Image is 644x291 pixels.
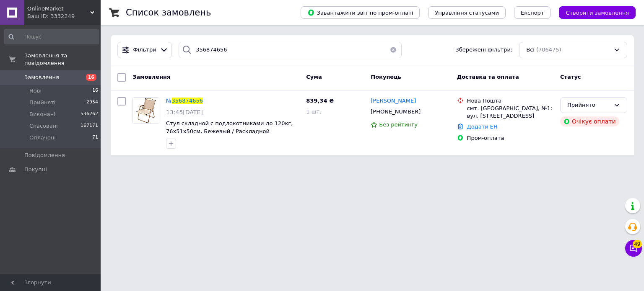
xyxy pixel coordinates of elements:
span: Покупець [371,74,401,80]
div: Прийнято [567,101,610,110]
span: Замовлення [24,74,59,81]
span: Управління статусами [435,10,499,16]
div: Нова Пошта [467,97,553,105]
a: Створити замовлення [551,9,636,15]
span: № [166,98,172,104]
h1: Список замовлень [126,8,211,18]
div: Ваш ID: 3332249 [27,13,101,20]
span: 49 [633,239,642,248]
button: Створити замовлення [559,6,636,19]
span: 16 [86,74,96,81]
span: [PHONE_NUMBER] [371,108,421,115]
button: Експорт [514,6,551,19]
span: Доставка та оплата [457,74,519,80]
button: Чат з покупцем49 [625,240,642,257]
span: 71 [92,134,98,142]
span: 839,34 ₴ [306,98,334,104]
span: Фільтри [133,46,156,54]
div: Пром-оплата [467,134,553,142]
span: Замовлення [132,74,170,80]
span: Всі [526,46,535,54]
img: Фото товару [133,98,159,124]
span: Створити замовлення [566,10,629,16]
span: Покупці [24,166,47,173]
span: Завантажити звіт по пром-оплаті [307,9,413,16]
a: №356874656 [166,98,203,104]
span: Без рейтингу [379,121,418,128]
span: Повідомлення [24,152,65,159]
span: Збережені фільтри: [455,46,512,54]
span: Скасовані [29,122,58,130]
div: Очікує оплати [560,116,619,126]
span: Cума [306,74,322,80]
input: Пошук за номером замовлення, ПІБ покупця, номером телефону, Email, номером накладної [179,42,402,58]
span: (706475) [536,46,561,53]
div: смт. [GEOGRAPHIC_DATA], №1: вул. [STREET_ADDRESS] [467,105,553,120]
a: Стул складной с подлокотниками до 120кг, 76x51x50см, Бежевый / Раскладной туристический стул / [G... [166,120,293,142]
span: 167171 [80,122,98,130]
span: Виконані [29,111,55,118]
span: OnlineMarket [27,5,90,13]
span: Нові [29,87,42,95]
a: Фото товару [132,97,159,124]
span: 356874656 [172,98,203,104]
span: Статус [560,74,581,80]
button: Завантажити звіт по пром-оплаті [301,6,420,19]
span: 536262 [80,111,98,118]
span: 1 шт. [306,108,321,115]
span: 2954 [86,99,98,106]
input: Пошук [4,29,99,44]
span: Замовлення та повідомлення [24,52,101,67]
button: Очистить [385,42,402,58]
span: Прийняті [29,99,55,106]
span: [PERSON_NAME] [371,98,416,104]
a: [PERSON_NAME] [371,97,416,105]
span: 16 [92,87,98,95]
span: 13:45[DATE] [166,109,203,116]
span: Експорт [521,10,544,16]
button: Управління статусами [428,6,506,19]
span: Оплачені [29,134,56,142]
a: Додати ЕН [467,124,498,130]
